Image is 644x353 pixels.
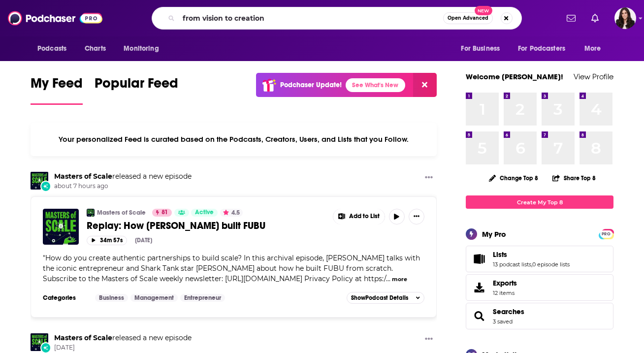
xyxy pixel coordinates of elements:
span: How do you create authentic partnerships to build scale? In this archival episode, [PERSON_NAME] ... [43,254,420,283]
span: More [584,42,601,56]
a: Show notifications dropdown [587,10,603,27]
button: open menu [454,39,512,58]
a: Welcome [PERSON_NAME]! [466,72,563,81]
span: Lists [466,246,613,272]
a: Create My Top 8 [466,195,613,209]
button: more [392,275,407,284]
span: Logged in as RebeccaShapiro [614,7,636,29]
img: Masters of Scale [31,172,48,190]
a: Popular Feed [95,75,178,105]
button: Open AdvancedNew [443,12,493,24]
span: 81 [161,208,168,218]
span: Popular Feed [95,75,178,97]
span: Charts [85,42,106,56]
button: Show More Button [421,172,437,184]
a: View Profile [574,72,613,81]
a: Entrepreneur [180,294,225,302]
a: Management [130,294,178,302]
button: open menu [578,39,613,58]
a: Charts [78,39,112,58]
a: Business [95,294,128,302]
div: Your personalized Feed is curated based on the Podcasts, Creators, Users, and Lists that you Follow. [31,123,437,156]
a: Active [191,209,218,217]
span: Exports [493,279,517,288]
h3: released a new episode [54,172,192,181]
span: Add to List [349,213,380,220]
span: PRO [600,230,612,238]
button: open menu [117,39,171,58]
a: Lists [493,250,570,259]
a: 3 saved [493,318,513,325]
span: , [531,261,532,268]
span: [DATE] [54,344,192,352]
img: Replay: How Daymond John built FUBU [43,209,79,245]
button: Show More Button [409,209,424,225]
a: Masters of Scale [54,333,112,342]
span: Exports [469,281,489,294]
span: Active [195,208,214,218]
img: Masters of Scale [87,209,95,217]
input: Search podcasts, credits, & more... [179,10,443,26]
a: Exports [466,274,613,301]
span: For Business [461,42,500,56]
a: See What's New [346,78,405,92]
h3: released a new episode [54,333,192,343]
span: Podcasts [37,42,66,56]
span: ... [386,274,390,283]
a: Masters of Scale [97,209,146,217]
a: 0 episode lists [532,261,570,268]
a: 81 [152,209,172,217]
button: 4.5 [220,209,243,217]
span: Lists [493,250,507,259]
span: 12 items [493,289,517,296]
button: Show More Button [333,209,385,225]
button: Share Top 8 [552,168,596,188]
button: Change Top 8 [483,172,544,184]
div: New Episode [40,181,51,192]
img: Podchaser - Follow, Share and Rate Podcasts [8,9,102,28]
button: Show More Button [421,333,437,346]
h3: Categories [43,294,87,302]
button: 34m 57s [87,236,127,245]
span: Searches [466,303,613,329]
a: Show notifications dropdown [563,10,580,27]
img: User Profile [614,7,636,29]
div: My Pro [482,229,506,239]
a: PRO [600,230,612,237]
div: [DATE] [135,237,152,244]
a: Searches [493,307,524,316]
a: Masters of Scale [54,172,112,181]
span: My Feed [31,75,83,97]
span: about 7 hours ago [54,182,192,191]
a: 13 podcast lists [493,261,531,268]
span: Replay: How [PERSON_NAME] built FUBU [87,220,265,232]
span: Show Podcast Details [351,294,408,301]
img: Masters of Scale [31,333,48,351]
span: New [475,6,492,15]
p: Podchaser Update! [280,81,342,89]
div: Search podcasts, credits, & more... [152,7,522,30]
a: Replay: How [PERSON_NAME] built FUBU [87,220,326,232]
a: Searches [469,309,489,323]
span: " [43,254,420,283]
a: My Feed [31,75,83,105]
button: Show profile menu [614,7,636,29]
span: Monitoring [124,42,159,56]
span: Open Advanced [448,16,488,21]
div: New Episode [40,342,51,353]
button: open menu [512,39,580,58]
span: For Podcasters [518,42,565,56]
a: Lists [469,252,489,266]
button: open menu [31,39,79,58]
button: ShowPodcast Details [347,292,424,304]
